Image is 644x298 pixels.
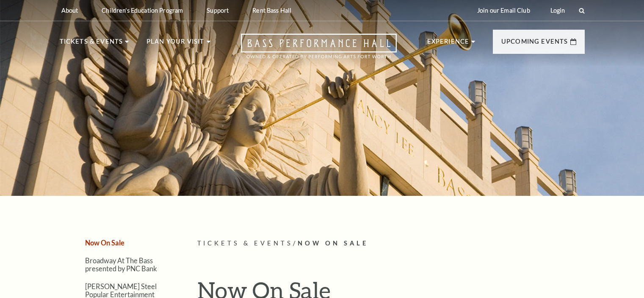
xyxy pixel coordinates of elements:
p: Plan Your Visit [146,36,205,52]
p: Rent Bass Hall [252,7,291,14]
span: Tickets & Events [197,240,293,247]
a: Broadway At The Bass presented by PNC Bank [85,256,157,273]
p: / [197,238,585,249]
span: Now On Sale [298,240,368,247]
p: Upcoming Events [501,36,568,52]
p: Support [207,7,229,14]
p: About [61,7,78,14]
p: Tickets & Events [60,36,123,52]
p: Experience [427,36,470,52]
a: Now On Sale [85,239,124,247]
p: Children's Education Program [102,7,183,14]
